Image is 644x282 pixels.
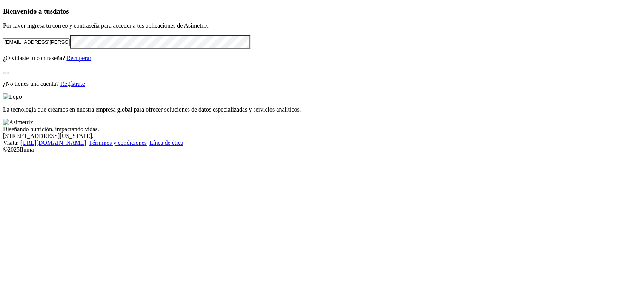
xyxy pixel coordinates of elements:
img: Asimetrix [3,119,33,126]
a: Términos y condiciones [89,139,147,146]
div: Visita : | | [3,139,641,146]
div: © 2025 Iluma [3,146,641,153]
div: Diseñando nutrición, impactando vidas. [3,126,641,133]
p: ¿Olvidaste tu contraseña? [3,55,641,62]
img: Logo [3,93,22,100]
span: datos [53,7,69,15]
a: Recuperar [66,55,91,61]
div: [STREET_ADDRESS][US_STATE]. [3,133,641,139]
a: Regístrate [60,81,85,87]
p: Por favor ingresa tu correo y contraseña para acceder a tus aplicaciones de Asimetrix: [3,22,641,29]
h3: Bienvenido a tus [3,7,641,15]
p: La tecnología que creamos en nuestra empresa global para ofrecer soluciones de datos especializad... [3,106,641,113]
input: Tu correo [3,38,70,46]
a: [URL][DOMAIN_NAME] [20,139,86,146]
a: Línea de ética [149,139,183,146]
p: ¿No tienes una cuenta? [3,81,641,87]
